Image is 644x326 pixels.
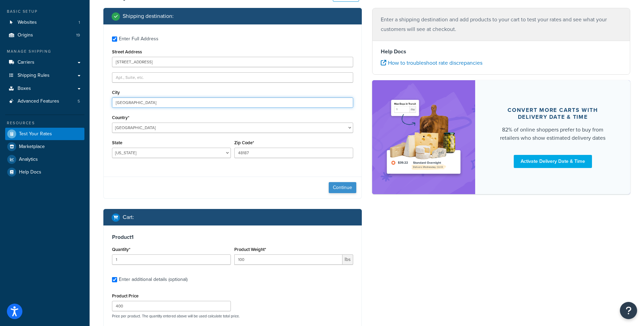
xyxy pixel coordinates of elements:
[112,72,353,83] input: Apt., Suite, etc.
[5,166,84,178] a: Help Docs
[5,82,84,95] a: Boxes
[382,91,465,184] img: feature-image-ddt-36eae7f7280da8017bfb280eaccd9c446f90b1fe08728e4019434db127062ab4.png
[112,293,139,298] label: Product Price
[329,182,356,193] button: Continue
[112,115,129,120] label: Country*
[5,16,84,29] li: Websites
[78,98,80,104] span: 5
[5,95,84,108] a: Advanced Features5
[79,20,80,25] span: 1
[19,169,41,175] span: Help Docs
[119,34,159,44] div: Enter Full Address
[112,36,117,42] input: Enter Full Address
[112,277,117,282] input: Enter additional details (optional)
[112,49,142,54] label: Street Address
[19,157,38,162] span: Analytics
[112,254,231,265] input: 0.0
[514,155,592,168] a: Activate Delivery Date & Time
[5,120,84,126] div: Resources
[492,107,614,120] div: Convert more carts with delivery date & time
[5,95,84,108] li: Advanced Features
[5,56,84,69] a: Carriers
[112,234,353,241] h3: Product 1
[112,140,122,145] label: State
[110,314,355,318] p: Price per product. The quantity entered above will be used calculate total price.
[19,131,52,137] span: Test Your Rates
[381,48,622,56] h4: Help Docs
[234,254,343,265] input: 0.00
[18,86,31,92] span: Boxes
[123,13,174,19] h2: Shipping destination :
[5,29,84,42] a: Origins19
[123,214,134,220] h2: Cart :
[76,32,80,38] span: 19
[343,254,353,265] span: lbs
[18,73,50,78] span: Shipping Rules
[5,153,84,166] a: Analytics
[119,275,187,284] div: Enter additional details (optional)
[492,126,614,142] div: 82% of online shoppers prefer to buy from retailers who show estimated delivery dates
[5,29,84,42] li: Origins
[234,247,266,252] label: Product Weight*
[5,9,84,14] div: Basic Setup
[19,144,45,150] span: Marketplace
[112,247,130,252] label: Quantity*
[5,140,84,153] a: Marketplace
[18,20,37,25] span: Websites
[381,59,482,67] a: How to troubleshoot rate discrepancies
[112,90,120,95] label: City
[5,69,84,82] a: Shipping Rules
[234,140,254,145] label: Zip Code*
[18,98,59,104] span: Advanced Features
[18,32,33,38] span: Origins
[381,15,622,34] p: Enter a shipping destination and add products to your cart to test your rates and see what your c...
[5,16,84,29] a: Websites1
[620,302,637,319] button: Open Resource Center
[5,128,84,140] a: Test Your Rates
[18,60,34,65] span: Carriers
[5,49,84,54] div: Manage Shipping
